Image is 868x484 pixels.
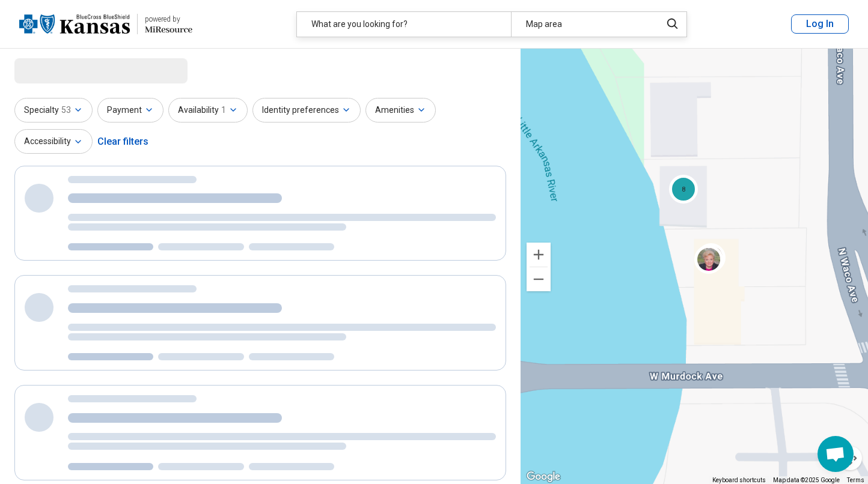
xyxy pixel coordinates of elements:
[97,127,148,156] div: Clear filters
[14,98,93,123] button: Specialty53
[221,104,226,116] span: 1
[252,98,361,123] button: Identity preferences
[14,58,115,82] span: Loading...
[14,129,93,154] button: Accessibility
[19,10,192,38] a: Blue Cross Blue Shield Kansaspowered by
[168,98,248,123] button: Availability1
[847,477,864,483] a: Terms (opens in new tab)
[773,477,840,483] span: Map data ©2025 Google
[527,243,551,267] button: Zoom in
[19,10,130,38] img: Blue Cross Blue Shield Kansas
[97,98,164,123] button: Payment
[818,436,854,472] div: Open chat
[145,14,192,25] div: powered by
[791,14,849,34] button: Log In
[669,175,698,204] div: 8
[511,12,653,37] div: Map area
[297,12,511,37] div: What are you looking for?
[365,98,436,123] button: Amenities
[527,267,551,291] button: Zoom out
[61,104,71,116] span: 53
